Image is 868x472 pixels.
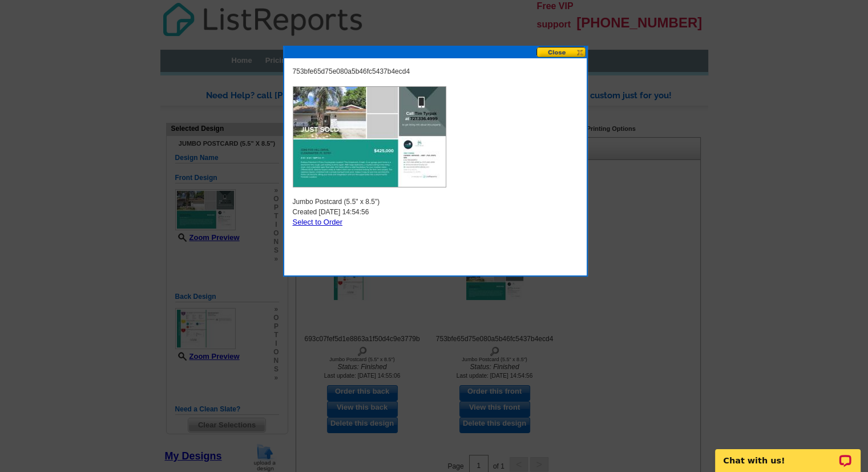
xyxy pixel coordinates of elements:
span: 753bfe65d75e080a5b46fc5437b4ecd4 [293,67,410,77]
iframe: LiveChat chat widget [708,436,868,472]
span: Jumbo Postcard (5.5" x 8.5") [293,197,380,207]
img: large-thumb.jpg [293,86,446,187]
span: Created [DATE] 14:54:56 [293,207,369,217]
a: Select to Order [293,218,342,226]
